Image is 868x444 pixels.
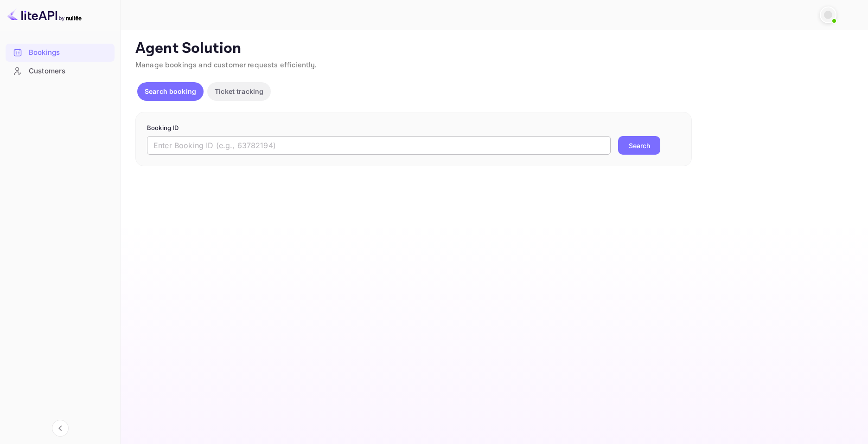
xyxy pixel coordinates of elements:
[215,86,263,96] p: Ticket tracking
[147,124,680,133] p: Booking ID
[6,62,115,80] div: Customers
[147,136,611,155] input: Enter Booking ID (e.g., 63782194)
[135,60,317,70] span: Manage bookings and customer requests efficiently.
[135,39,851,58] p: Agent Solution
[6,44,115,61] a: Bookings
[29,47,110,58] div: Bookings
[7,7,82,22] img: LiteAPI logo
[52,420,69,437] button: Collapse navigation
[6,44,115,62] div: Bookings
[145,86,196,96] p: Search booking
[6,62,115,79] a: Customers
[29,66,110,77] div: Customers
[618,136,660,155] button: Search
